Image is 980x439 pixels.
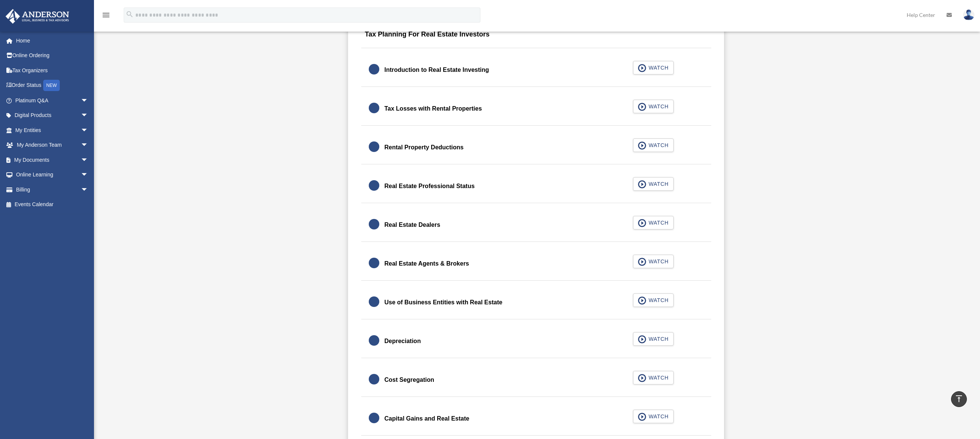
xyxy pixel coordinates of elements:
[633,371,674,384] button: WATCH
[81,123,96,138] span: arrow_drop_down
[385,413,470,424] div: Capital Gains and Real Estate
[385,142,464,153] div: Rental Property Deductions
[633,332,674,346] button: WATCH
[951,391,967,407] a: vertical_align_top
[385,375,434,385] div: Cost Segregation
[81,152,96,168] span: arrow_drop_down
[646,413,668,420] span: WATCH
[369,371,704,389] a: Cost Segregation WATCH
[633,255,674,268] button: WATCH
[633,410,674,423] button: WATCH
[101,13,111,20] a: menu
[5,123,100,138] a: My Entitiesarrow_drop_down
[646,335,668,343] span: WATCH
[5,182,100,197] a: Billingarrow_drop_down
[369,138,704,156] a: Rental Property Deductions WATCH
[646,258,668,265] span: WATCH
[3,9,71,24] img: Anderson Advisors Platinum Portal
[646,103,668,110] span: WATCH
[5,48,100,63] a: Online Ordering
[385,258,469,269] div: Real Estate Agents & Brokers
[101,11,111,20] i: menu
[369,177,704,195] a: Real Estate Professional Status WATCH
[633,61,674,74] button: WATCH
[81,182,96,197] span: arrow_drop_down
[646,141,668,149] span: WATCH
[361,25,711,49] div: Tax Planning For Real Estate Investors
[385,181,475,191] div: Real Estate Professional Status
[5,78,100,93] a: Order StatusNEW
[81,108,96,123] span: arrow_drop_down
[646,180,668,188] span: WATCH
[646,219,668,226] span: WATCH
[5,167,100,182] a: Online Learningarrow_drop_down
[385,65,489,75] div: Introduction to Real Estate Investing
[633,177,674,191] button: WATCH
[43,80,60,91] div: NEW
[81,167,96,183] span: arrow_drop_down
[81,138,96,153] span: arrow_drop_down
[5,108,100,123] a: Digital Productsarrow_drop_down
[385,103,482,114] div: Tax Losses with Rental Properties
[369,100,704,118] a: Tax Losses with Rental Properties WATCH
[369,216,704,234] a: Real Estate Dealers WATCH
[633,100,674,113] button: WATCH
[5,93,100,108] a: Platinum Q&Aarrow_drop_down
[385,297,503,308] div: Use of Business Entities with Real Estate
[5,152,100,167] a: My Documentsarrow_drop_down
[5,197,100,212] a: Events Calendar
[369,255,704,273] a: Real Estate Agents & Brokers WATCH
[126,10,134,18] i: search
[385,336,421,346] div: Depreciation
[646,296,668,304] span: WATCH
[369,332,704,350] a: Depreciation WATCH
[5,63,100,78] a: Tax Organizers
[385,220,441,230] div: Real Estate Dealers
[646,64,668,71] span: WATCH
[369,293,704,311] a: Use of Business Entities with Real Estate WATCH
[633,138,674,152] button: WATCH
[369,410,704,428] a: Capital Gains and Real Estate WATCH
[633,216,674,229] button: WATCH
[963,9,974,20] img: User Pic
[5,138,100,153] a: My Anderson Teamarrow_drop_down
[369,61,704,79] a: Introduction to Real Estate Investing WATCH
[646,374,668,381] span: WATCH
[5,33,100,48] a: Home
[954,394,963,403] i: vertical_align_top
[633,293,674,307] button: WATCH
[81,93,96,108] span: arrow_drop_down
